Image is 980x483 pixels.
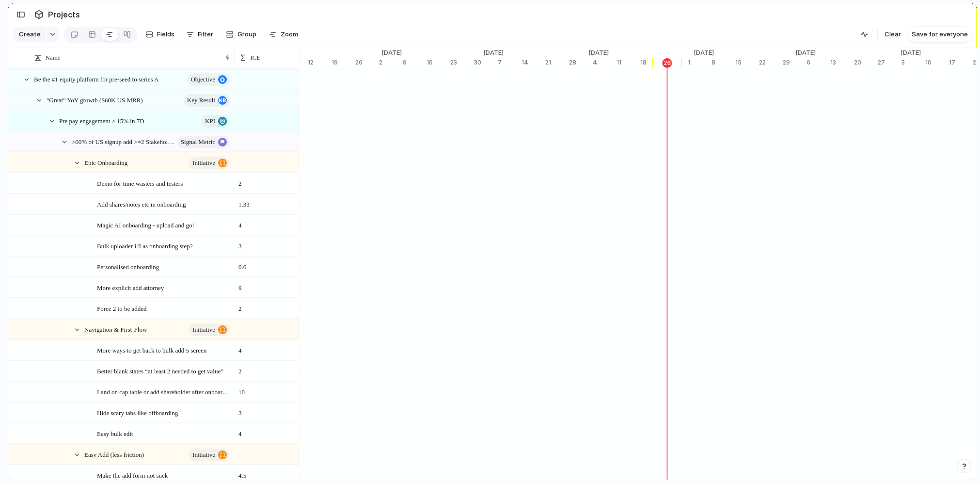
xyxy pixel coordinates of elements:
[46,6,82,23] span: Projects
[925,58,949,67] div: 10
[806,58,830,67] div: 6
[221,27,261,42] button: Group
[830,58,854,67] div: 13
[895,48,927,58] span: [DATE]
[97,261,159,272] span: Personalised onboarding
[72,136,174,147] span: >60% of US signup add >=2 Stakeholders in 24 hours
[427,58,450,67] div: 16
[198,30,213,39] span: Filter
[477,48,509,58] span: [DATE]
[450,58,474,67] div: 23
[142,27,178,42] button: Fields
[97,428,133,439] span: Easy bulk edit
[235,215,246,230] span: 4
[187,94,215,107] span: key result
[13,27,46,42] button: Create
[403,58,427,67] div: 9
[783,58,790,67] div: 29
[237,30,256,39] span: Group
[235,382,249,397] span: 10
[192,323,215,337] span: initiative
[34,73,158,84] span: Be the #1 equity platform for pre-seed to series A
[235,278,246,293] span: 9
[97,177,183,189] span: Demo for time wasters and testers
[97,282,164,293] span: More explicit add attorney
[97,407,178,418] span: Hide scary tabs like offboarding
[235,174,246,189] span: 2
[711,58,735,67] div: 8
[545,58,569,67] div: 21
[19,30,41,39] span: Create
[498,58,522,67] div: 7
[97,219,194,230] span: Magic AI onboarding - upload and go!
[583,48,615,58] span: [DATE]
[192,156,215,170] span: initiative
[379,58,403,67] div: 2
[593,58,616,67] div: 4
[901,58,925,67] div: 3
[790,48,822,58] span: [DATE]
[189,449,229,461] button: initiative
[235,340,246,355] span: 4
[376,48,408,58] span: [DATE]
[332,58,355,67] div: 19
[189,157,229,169] button: initiative
[97,386,231,397] span: Land on cap table or add shareholder after onboarding
[308,58,332,67] div: 12
[885,30,901,39] span: Clear
[265,27,302,42] button: Zoom
[205,114,215,128] span: KPI
[187,73,229,86] button: objective
[569,58,583,67] div: 28
[97,469,168,481] span: Make the add form not suck
[181,135,215,149] span: Signal Metric
[640,58,664,67] div: 18
[184,94,229,107] button: key result
[881,27,905,42] button: Clear
[97,198,186,209] span: Add shares/notes etc in onboarding
[84,323,147,335] span: Navigation & First-Flow
[474,58,481,67] div: 30
[59,115,144,126] span: Pre pay engagement > 15% in 7D
[47,94,143,105] span: "Great" YoY growth ($60K US MRR)
[84,449,144,460] span: Easy Add (less friction)
[235,403,246,418] span: 3
[522,58,545,67] div: 14
[182,27,217,42] button: Filter
[97,303,147,314] span: Force 2 to be added
[355,58,376,67] div: 26
[235,424,246,439] span: 4
[235,361,246,376] span: 2
[688,48,720,58] span: [DATE]
[908,27,972,42] button: Save for everyone
[177,136,229,148] button: Signal Metric
[97,365,223,376] span: Better blank states “at least 2 needed to get value”
[202,115,229,128] button: KPI
[189,323,229,336] button: initiative
[854,58,878,67] div: 20
[97,344,206,355] span: More ways to get back to bulk add 5 screen
[84,157,127,168] span: Epic Onboarding
[616,58,640,67] div: 11
[878,58,895,67] div: 27
[235,257,250,272] span: 0.6
[663,58,672,68] div: 26
[190,73,215,86] span: objective
[192,448,215,462] span: initiative
[157,30,174,39] span: Fields
[759,58,783,67] div: 22
[688,58,711,67] div: 1
[97,240,192,251] span: Bulk uploader UI as onboarding step?
[235,299,246,314] span: 2
[235,194,253,209] span: 1.33
[912,30,968,39] span: Save for everyone
[235,236,246,251] span: 3
[735,58,759,67] div: 15
[949,58,973,67] div: 17
[281,30,298,39] span: Zoom
[235,466,250,481] span: 4.5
